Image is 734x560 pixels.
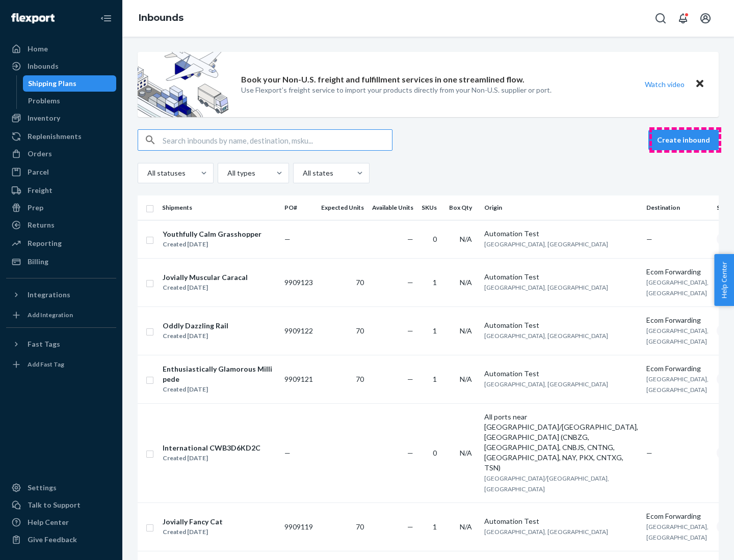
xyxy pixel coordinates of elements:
div: Created [DATE] [163,527,223,537]
span: [GEOGRAPHIC_DATA], [GEOGRAPHIC_DATA] [484,528,608,536]
div: All ports near [GEOGRAPHIC_DATA]/[GEOGRAPHIC_DATA], [GEOGRAPHIC_DATA] (CNBZG, [GEOGRAPHIC_DATA], ... [484,412,638,473]
span: 70 [356,375,364,383]
a: Prep [6,200,116,216]
div: Inventory [28,113,60,123]
div: Automation Test [484,369,638,379]
span: 70 [356,326,364,335]
td: 9909119 [280,502,317,551]
th: Expected Units [317,195,368,220]
div: Created [DATE] [163,384,276,395]
span: 70 [356,522,364,531]
a: Settings [6,480,116,496]
div: Jovially Muscular Caracal [163,272,248,283]
span: [GEOGRAPHIC_DATA], [GEOGRAPHIC_DATA] [646,523,709,541]
a: Help Center [6,514,116,530]
ol: breadcrumbs [130,4,192,33]
div: Help Center [28,517,69,527]
div: Settings [28,483,57,493]
span: [GEOGRAPHIC_DATA]/[GEOGRAPHIC_DATA], [GEOGRAPHIC_DATA] [484,474,609,493]
span: — [284,235,291,243]
td: 9909123 [280,258,317,306]
th: SKUs [417,195,445,220]
div: Give Feedback [28,535,77,545]
span: 1 [433,326,437,335]
button: Help Center [714,254,734,306]
span: N/A [460,326,472,335]
button: Create inbound [648,130,719,150]
span: N/A [460,522,472,531]
span: 1 [433,522,437,531]
span: [GEOGRAPHIC_DATA], [GEOGRAPHIC_DATA] [646,375,709,394]
div: Inbounds [28,61,59,71]
button: Watch video [638,77,691,92]
input: All states [302,168,303,178]
div: Automation Test [484,320,638,330]
span: 70 [356,278,364,287]
th: Origin [480,195,642,220]
div: Created [DATE] [163,239,261,249]
div: Enthusiastically Glamorous Millipede [163,364,276,384]
span: — [284,449,291,457]
button: Open account menu [695,8,716,29]
span: — [407,522,413,531]
input: All statuses [146,168,147,178]
span: [GEOGRAPHIC_DATA], [GEOGRAPHIC_DATA] [484,240,608,248]
div: Freight [28,185,53,195]
th: Box Qty [445,195,480,220]
div: Ecom Forwarding [646,511,709,521]
div: Ecom Forwarding [646,315,709,325]
span: [GEOGRAPHIC_DATA], [GEOGRAPHIC_DATA] [646,278,709,297]
div: Returns [28,220,55,230]
a: Add Fast Tag [6,356,116,373]
div: Replenishments [28,131,82,142]
button: Fast Tags [6,336,116,352]
a: Shipping Plans [23,75,117,92]
div: Talk to Support [28,500,81,510]
div: Fast Tags [28,339,60,349]
div: Ecom Forwarding [646,267,709,277]
td: 9909121 [280,355,317,403]
p: Use Flexport’s freight service to import your products directly from your Non-U.S. supplier or port. [241,85,552,95]
a: Orders [6,146,116,162]
div: Problems [28,96,60,106]
div: Automation Test [484,229,638,239]
span: [GEOGRAPHIC_DATA], [GEOGRAPHIC_DATA] [484,284,608,291]
span: N/A [460,235,472,243]
div: Billing [28,257,48,267]
button: Close Navigation [96,8,116,29]
div: Home [28,44,48,54]
input: Search inbounds by name, destination, msku... [163,130,392,150]
a: Home [6,41,116,57]
a: Inventory [6,110,116,126]
div: Automation Test [484,516,638,526]
button: Open Search Box [650,8,671,29]
span: [GEOGRAPHIC_DATA], [GEOGRAPHIC_DATA] [484,332,608,340]
span: — [407,449,413,457]
span: — [407,375,413,383]
span: N/A [460,278,472,287]
div: Reporting [28,238,62,248]
div: Youthfully Calm Grasshopper [163,229,261,239]
span: 0 [433,449,437,457]
a: Problems [23,93,117,109]
span: — [646,235,652,243]
td: 9909122 [280,306,317,355]
span: — [646,449,652,457]
a: Reporting [6,235,116,251]
div: Jovially Fancy Cat [163,517,223,527]
span: 0 [433,235,437,243]
span: — [407,235,413,243]
div: Shipping Plans [28,78,76,89]
a: Freight [6,182,116,199]
button: Close [693,77,706,92]
div: Prep [28,203,43,213]
div: Orders [28,149,52,159]
div: Automation Test [484,272,638,282]
div: Created [DATE] [163,331,228,341]
a: Talk to Support [6,497,116,513]
a: Replenishments [6,128,116,145]
th: PO# [280,195,317,220]
span: 1 [433,278,437,287]
th: Destination [642,195,713,220]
